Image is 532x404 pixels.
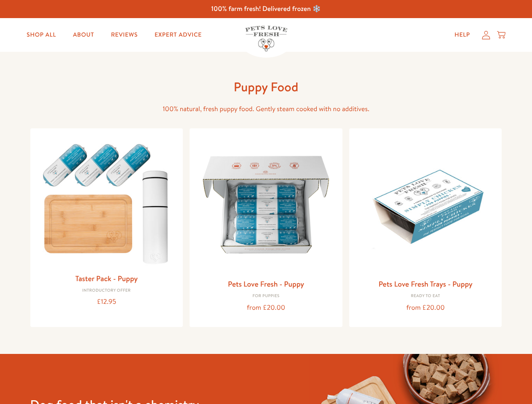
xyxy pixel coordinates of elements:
a: Shop All [20,27,63,43]
a: Pets Love Fresh Trays - Puppy [379,279,473,289]
div: For puppies [196,294,336,299]
a: About [66,27,101,43]
a: Expert Advice [148,27,209,43]
div: £12.95 [37,296,176,308]
img: Pets Love Fresh Trays - Puppy [356,135,495,274]
a: Taster Pack - Puppy [75,273,138,284]
a: Reviews [104,27,144,43]
a: Help [448,27,477,43]
img: Pets Love Fresh [245,26,287,51]
div: from £20.00 [356,302,495,314]
div: Introductory Offer [37,288,176,293]
h1: Puppy Food [131,79,401,95]
img: Pets Love Fresh - Puppy [196,135,336,274]
a: Pets Love Fresh - Puppy [228,279,304,289]
img: Taster Pack - Puppy [37,135,176,268]
div: Ready to eat [356,294,495,299]
span: 100% natural, fresh puppy food. Gently steam cooked with no additives. [163,104,369,114]
div: from £20.00 [196,302,336,314]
